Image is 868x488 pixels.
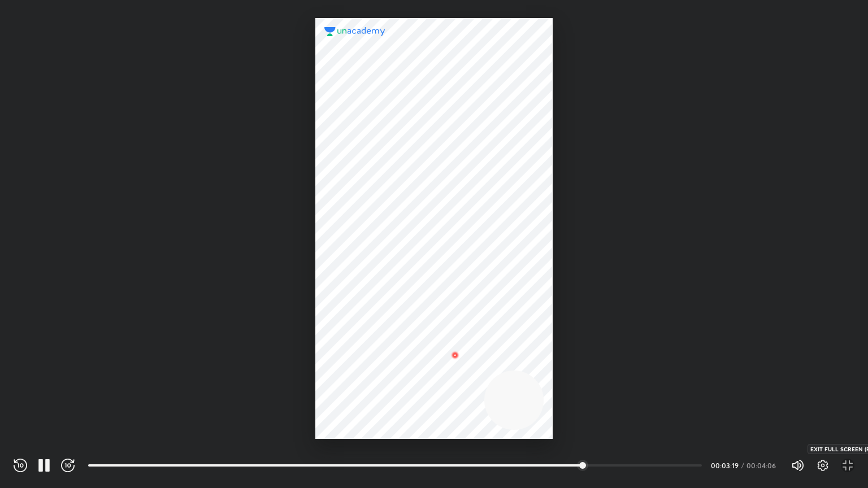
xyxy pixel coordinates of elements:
[449,348,462,362] img: wMgqJGBwKWe8AAAAABJRU5ErkJggg==
[324,27,385,36] img: logo.2a7e12a2.svg
[747,462,778,469] div: 00:04:06
[741,462,744,469] div: /
[711,462,739,469] div: 00:03:19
